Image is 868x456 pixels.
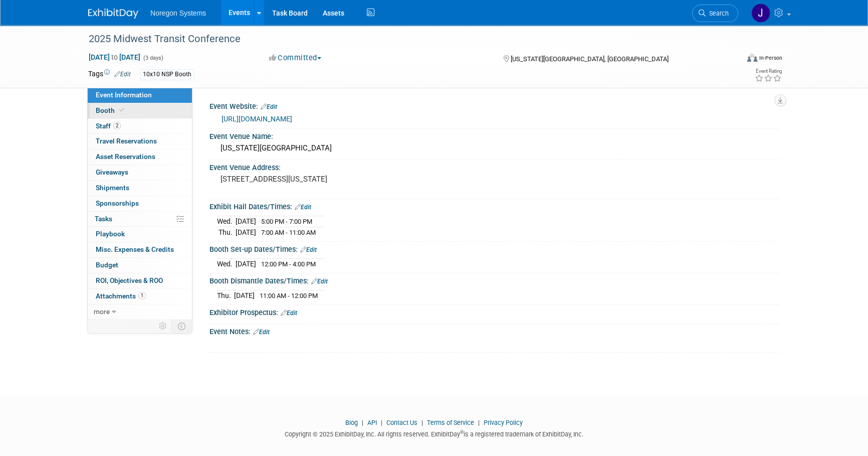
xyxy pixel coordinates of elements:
[510,55,668,63] span: [US_STATE][GEOGRAPHIC_DATA], [GEOGRAPHIC_DATA]
[759,54,782,62] div: In-Person
[261,103,277,110] a: Edit
[253,329,270,336] a: Edit
[85,30,723,48] div: 2025 Midwest Transit Conference
[209,242,780,255] div: Booth Set-up Dates/Times:
[88,119,192,134] a: Staff2
[95,215,112,223] span: Tasks
[154,320,172,333] td: Personalize Event Tab Strip
[96,137,157,145] span: Travel Reservations
[96,199,139,207] span: Sponsorships
[88,149,192,165] a: Asset Reservations
[96,184,129,192] span: Shipments
[427,419,474,426] a: Terms of Service
[172,320,192,333] td: Toggle Event Tabs
[88,88,192,103] a: Event Information
[209,273,780,286] div: Booth Dismantle Dates/Times:
[378,419,385,426] span: |
[88,53,141,62] span: [DATE] [DATE]
[706,10,729,17] span: Search
[747,54,757,62] img: Format-Inperson.png
[88,227,192,242] a: Playbook
[484,419,523,426] a: Privacy Policy
[386,419,417,426] a: Contact Us
[88,258,192,273] a: Budget
[209,99,780,112] div: Event Website:
[476,419,482,426] span: |
[261,218,312,225] span: 5:00 PM - 7:00 PM
[300,246,317,253] a: Edit
[88,69,131,80] td: Tags
[209,324,780,337] div: Event Notes:
[119,107,124,113] i: Booth reservation complete
[217,227,236,238] td: Thu.
[751,4,770,23] img: Johana Gil
[755,69,782,74] div: Event Rating
[114,71,131,78] a: Edit
[96,91,152,99] span: Event Information
[96,276,163,284] span: ROI, Objectives & ROO
[96,168,128,176] span: Giveaways
[221,175,436,184] pre: [STREET_ADDRESS][US_STATE]
[261,229,316,236] span: 7:00 AM - 11:00 AM
[150,9,206,17] span: Noregon Systems
[209,160,780,173] div: Event Venue Address:
[217,259,236,269] td: Wed.
[311,278,328,285] a: Edit
[236,216,256,227] td: [DATE]
[138,292,146,299] span: 1
[88,273,192,288] a: ROI, Objectives & ROO
[217,216,236,227] td: Wed.
[217,140,772,156] div: [US_STATE][GEOGRAPHIC_DATA]
[94,308,110,316] span: more
[96,292,146,300] span: Attachments
[88,165,192,180] a: Giveaways
[359,419,366,426] span: |
[88,181,192,196] a: Shipments
[679,52,782,67] div: Event Format
[266,53,325,63] button: Committed
[345,419,358,426] a: Blog
[692,5,738,22] a: Search
[419,419,425,426] span: |
[88,212,192,227] a: Tasks
[140,69,194,80] div: 10x10 NSP Booth
[234,290,255,301] td: [DATE]
[222,115,292,123] a: [URL][DOMAIN_NAME]
[113,122,121,129] span: 2
[217,290,234,301] td: Thu.
[96,261,118,269] span: Budget
[88,242,192,257] a: Misc. Expenses & Credits
[209,305,780,318] div: Exhibitor Prospectus:
[96,153,155,161] span: Asset Reservations
[96,106,126,114] span: Booth
[209,199,780,212] div: Exhibit Hall Dates/Times:
[88,289,192,304] a: Attachments1
[295,204,311,211] a: Edit
[88,134,192,149] a: Travel Reservations
[88,103,192,118] a: Booth
[96,122,121,130] span: Staff
[96,230,125,238] span: Playbook
[367,419,377,426] a: API
[236,259,256,269] td: [DATE]
[209,129,780,141] div: Event Venue Name:
[236,227,256,238] td: [DATE]
[88,9,138,19] img: ExhibitDay
[261,260,316,268] span: 12:00 PM - 4:00 PM
[260,292,318,299] span: 11:00 AM - 12:00 PM
[281,310,297,317] a: Edit
[88,196,192,211] a: Sponsorships
[142,55,163,61] span: (3 days)
[96,245,174,253] span: Misc. Expenses & Credits
[88,305,192,320] a: more
[110,53,119,61] span: to
[460,429,464,435] sup: ®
